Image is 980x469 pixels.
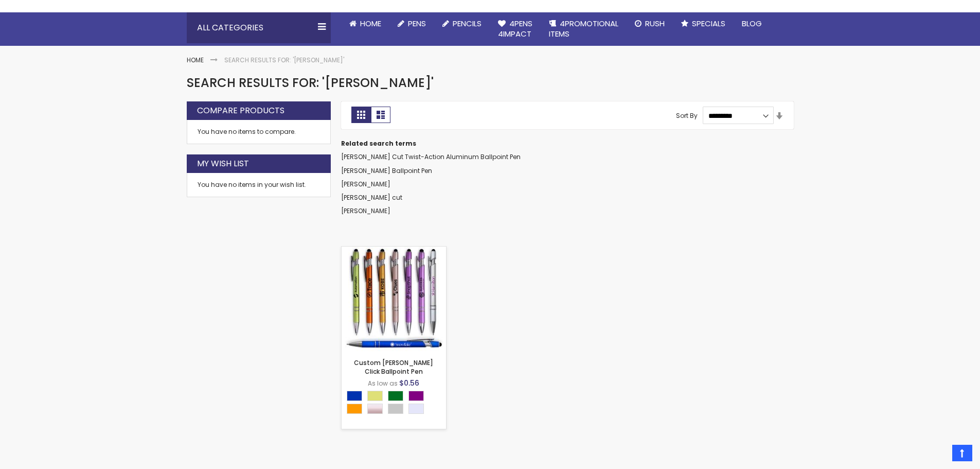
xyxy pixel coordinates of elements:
[389,12,434,35] a: Pens
[224,56,344,64] strong: Search results for: '[PERSON_NAME]'
[197,105,284,116] strong: Compare Products
[341,193,402,202] a: [PERSON_NAME] cut
[351,107,371,123] strong: Grid
[368,379,398,388] span: As low as
[673,12,734,35] a: Specials
[187,120,331,144] div: You have no items to compare.
[354,358,433,375] a: Custom [PERSON_NAME] Click Ballpoint Pen
[341,206,390,215] a: [PERSON_NAME]
[541,12,627,46] a: 4PROMOTIONALITEMS
[341,180,390,188] a: [PERSON_NAME]
[187,56,204,64] a: Home
[692,18,725,29] span: Specials
[627,12,673,35] a: Rush
[434,12,490,35] a: Pencils
[408,404,424,414] div: Lavender
[341,140,794,148] dt: Related search terms
[408,391,424,401] div: Purple
[645,18,665,29] span: Rush
[341,12,389,35] a: Home
[676,111,698,120] label: Sort By
[367,404,383,414] div: Rose Gold
[490,12,541,46] a: 4Pens4impact
[198,181,320,189] div: You have no items in your wish list.
[347,391,362,401] div: Blue
[187,12,331,43] div: All Categories
[388,404,403,414] div: Silver
[347,404,362,414] div: Orange
[342,247,446,351] img: Custom Alex II Click Ballpoint Pen
[742,18,762,29] span: Blog
[197,158,249,169] strong: My Wish List
[399,378,419,388] span: $0.56
[367,391,383,401] div: Gold
[549,18,618,39] span: 4PROMOTIONAL ITEMS
[408,18,426,29] span: Pens
[360,18,381,29] span: Home
[453,18,482,29] span: Pencils
[187,74,434,91] span: Search results for: '[PERSON_NAME]'
[952,445,972,461] a: Top
[341,166,432,175] a: [PERSON_NAME] Ballpoint Pen
[388,391,403,401] div: Green
[342,246,446,255] a: Custom Alex II Click Ballpoint Pen
[341,152,521,161] a: [PERSON_NAME] Cut Twist-Action Aluminum Ballpoint Pen
[347,391,446,416] div: Select A Color
[498,18,532,39] span: 4Pens 4impact
[734,12,770,35] a: Blog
